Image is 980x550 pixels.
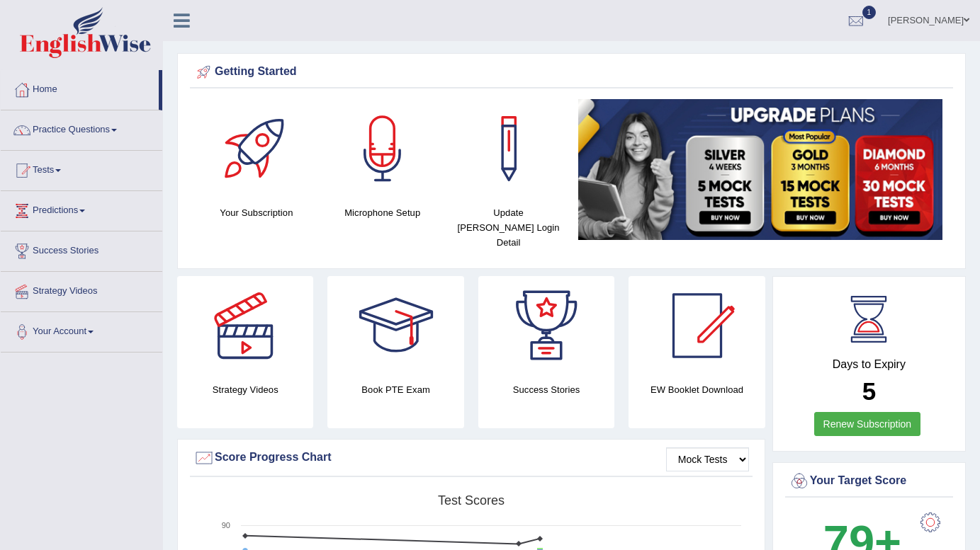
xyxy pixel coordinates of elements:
[201,205,312,220] h4: Your Subscription
[222,521,230,529] text: 90
[1,312,162,348] a: Your Account
[1,110,162,146] a: Practice Questions
[438,493,505,508] tspan: Test scores
[789,471,950,492] div: Your Target Score
[193,447,749,469] div: Score Progress Chart
[629,382,765,397] h4: EW Booklet Download
[814,412,921,436] a: Renew Subscription
[578,99,942,240] img: small5.jpg
[177,382,313,397] h4: Strategy Videos
[862,377,876,405] b: 5
[1,191,162,227] a: Predictions
[453,205,565,250] h4: Update [PERSON_NAME] Login Detail
[862,6,877,19] span: 1
[1,151,162,186] a: Tests
[193,62,950,83] div: Getting Started
[478,382,614,397] h4: Success Stories
[789,358,950,371] h4: Days to Expiry
[327,382,463,397] h4: Book PTE Exam
[1,70,159,105] a: Home
[1,272,162,307] a: Strategy Videos
[1,231,162,267] a: Success Stories
[327,205,439,220] h4: Microphone Setup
